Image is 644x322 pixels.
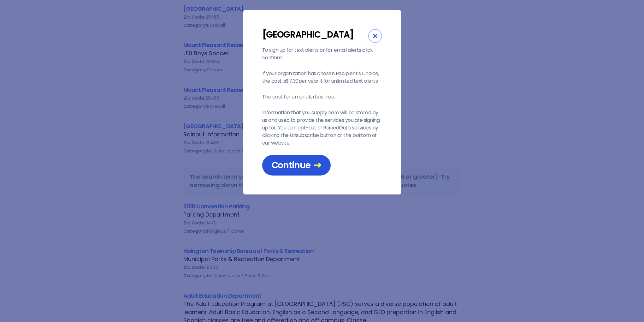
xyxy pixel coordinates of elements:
[262,109,382,147] p: Information that you supply here will be stored by us and used to provide the services you are si...
[262,70,382,85] p: If your organization has chosen Recipient's Choice, the cost is $7.30 per year if for unlimited t...
[262,93,382,101] p: The cost for email alerts is free.
[272,160,321,171] span: Continue
[368,29,382,43] div: Close
[262,29,368,40] div: [GEOGRAPHIC_DATA]
[262,46,382,62] p: To sign up for text alerts or for email alerts click continue.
